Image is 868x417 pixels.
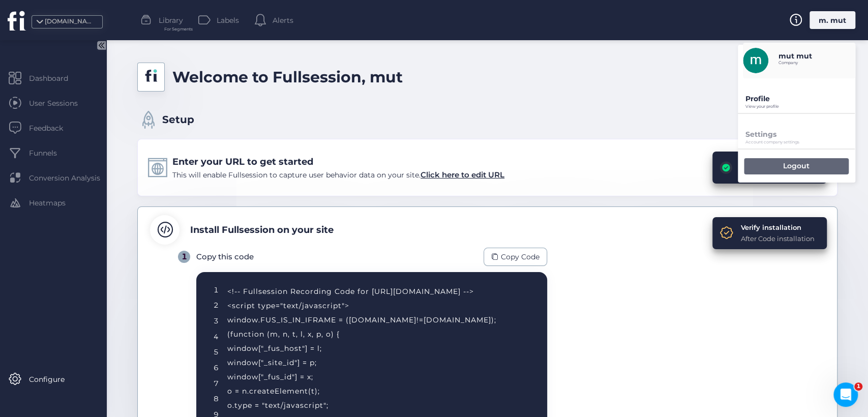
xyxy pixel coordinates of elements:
[29,172,115,184] span: Conversion Analysis
[501,251,540,262] span: Copy Code
[214,393,219,404] div: 8
[172,169,504,181] div: This will enable Fullsession to capture user behavior data on your site.
[214,284,219,295] div: 1
[45,17,96,26] div: [DOMAIN_NAME]
[29,98,93,109] span: User Sessions
[214,331,219,342] div: 4
[745,130,855,139] p: Settings
[779,51,812,61] p: mut mut
[745,94,855,103] p: Profile
[214,346,219,358] div: 5
[172,65,403,89] div: Welcome to Fullsession, mut
[29,73,83,84] span: Dashboard
[214,300,219,311] div: 2
[810,11,855,29] div: m. mut
[29,147,72,159] span: Funnels
[214,315,219,326] div: 3
[214,378,219,389] div: 7
[29,197,81,208] span: Heatmaps
[190,223,334,237] div: Install Fullsession on your site
[741,233,815,244] div: After Code installation
[172,155,504,169] div: Enter your URL to get started
[745,140,855,144] p: Account company settings
[741,222,815,232] div: Verify installation
[421,170,504,180] span: Click here to edit URL
[29,374,80,385] span: Configure
[178,251,190,263] div: 1
[162,112,194,128] span: Setup
[745,104,855,109] p: View your profile
[164,26,193,33] span: For Segments
[833,382,858,407] iframe: Intercom live chat
[743,48,768,73] img: avatar
[273,15,293,26] span: Alerts
[854,382,862,391] span: 1
[159,15,183,26] span: Library
[217,15,239,26] span: Labels
[196,251,254,263] div: Copy this code
[783,161,810,170] p: Logout
[29,123,78,134] span: Feedback
[779,61,812,65] p: Company
[214,362,219,373] div: 6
